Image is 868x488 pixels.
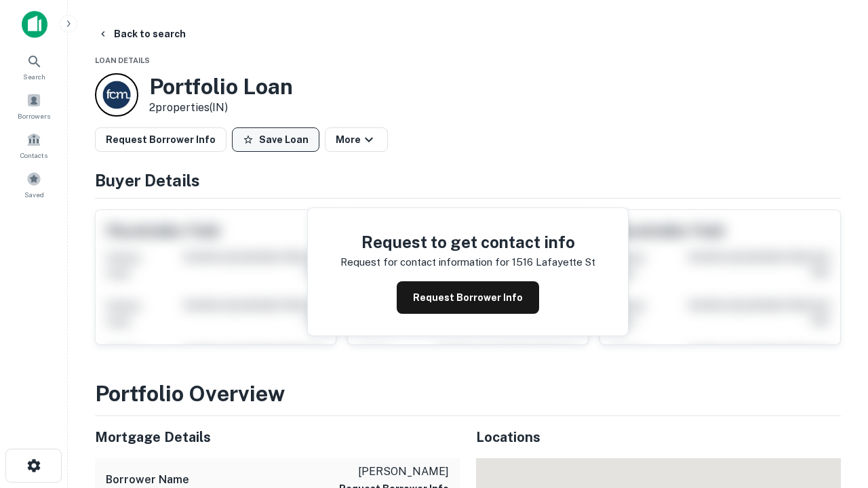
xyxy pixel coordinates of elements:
iframe: Chat Widget [800,336,868,401]
button: More [325,127,388,152]
button: Save Loan [232,127,319,152]
button: Request Borrower Info [397,281,539,314]
h5: Mortgage Details [95,427,460,447]
a: Saved [4,166,64,203]
a: Contacts [4,127,64,163]
button: Request Borrower Info [95,127,226,152]
p: [PERSON_NAME] [339,464,449,480]
h4: Buyer Details [95,168,841,192]
span: Contacts [20,150,47,161]
p: 1516 lafayette st [512,254,595,270]
span: Borrowers [18,110,50,121]
a: Search [4,48,64,85]
img: capitalize-icon.png [22,11,47,38]
p: 2 properties (IN) [149,100,293,116]
span: Loan Details [95,56,150,64]
p: Request for contact information for [340,254,509,270]
h4: Request to get contact info [340,230,595,254]
span: Search [23,71,45,82]
h3: Portfolio Overview [95,378,841,410]
a: Borrowers [4,87,64,124]
span: Saved [24,189,44,200]
button: Back to search [92,22,191,46]
h3: Portfolio Loan [149,74,293,100]
h5: Locations [476,427,841,447]
h6: Borrower Name [106,472,189,488]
